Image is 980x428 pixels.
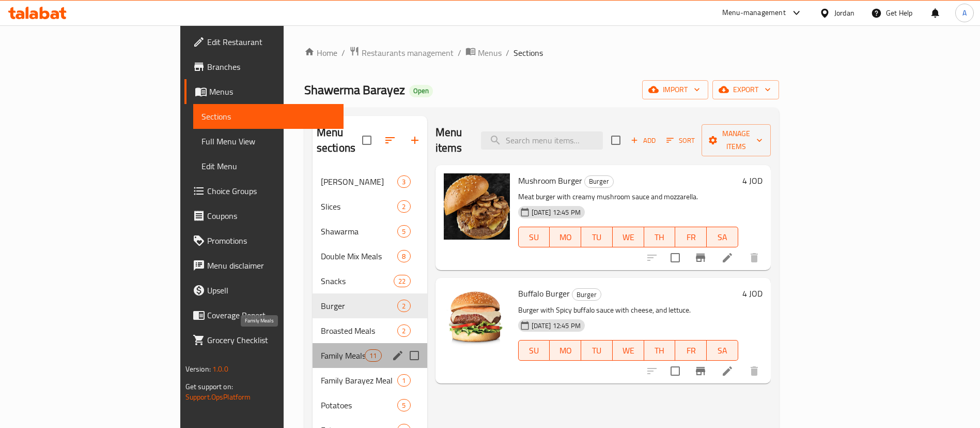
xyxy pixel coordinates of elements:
[321,175,398,188] div: Barayez Shawerma
[397,374,410,387] div: items
[207,210,336,222] span: Coupons
[398,252,410,261] span: 8
[313,318,427,343] div: Broasted Meals2
[527,208,585,217] span: [DATE] 12:45 PM
[688,359,713,383] button: Branch-specific-item
[321,324,398,337] span: Broasted Meals
[518,227,550,247] button: SU
[629,135,657,146] span: Add
[184,303,344,328] a: Coverage Report
[675,227,707,247] button: FR
[617,343,640,358] span: WE
[664,132,697,149] button: Sort
[207,334,336,346] span: Grocery Checklist
[585,175,613,187] span: Burger
[644,227,676,247] button: TH
[207,185,336,197] span: Choice Groups
[193,129,344,154] a: Full Menu View
[627,132,660,149] button: Add
[721,83,771,96] span: export
[304,46,779,60] nav: breadcrumb
[666,135,695,146] span: Sort
[711,230,734,245] span: SA
[648,230,672,245] span: TH
[527,321,585,331] span: [DATE] 12:45 PM
[710,127,763,153] span: Manage items
[613,340,644,361] button: WE
[201,135,336,147] span: Full Menu View
[617,230,640,245] span: WE
[397,399,410,411] div: items
[707,340,738,361] button: SA
[398,301,410,311] span: 2
[675,340,707,361] button: FR
[362,47,454,59] span: Restaurants management
[679,343,703,358] span: FR
[313,293,427,318] div: Burger2
[356,129,378,151] span: Select all sections
[409,85,433,97] div: Open
[518,304,738,317] p: Burger with Spicy buffalo sauce with cheese, and lettuce.
[185,380,233,393] span: Get support on:
[523,343,546,358] span: SU
[321,349,365,362] span: Family Meals
[644,340,676,361] button: TH
[584,175,614,188] div: Burger
[398,177,410,187] span: 3
[201,110,336,123] span: Sections
[554,230,577,245] span: MO
[712,80,779,99] button: export
[518,190,738,203] p: Meat burger with creamy mushroom sauce and mozzarella.
[722,7,786,19] div: Menu-management
[207,61,336,73] span: Branches
[184,253,344,278] a: Menu disclaimer
[679,230,703,245] span: FR
[550,227,581,247] button: MO
[209,85,336,98] span: Menus
[585,230,609,245] span: TU
[688,245,713,270] button: Branch-specific-item
[613,227,644,247] button: WE
[409,86,433,95] span: Open
[397,175,410,188] div: items
[742,286,763,301] h6: 4 JOD
[444,173,510,240] img: Mushroom Burger
[550,340,581,361] button: MO
[742,359,767,383] button: delete
[398,202,410,212] span: 2
[321,374,398,387] span: Family Barayez Meal
[721,252,734,264] a: Edit menu item
[478,47,502,59] span: Menus
[212,362,228,376] span: 1.0.0
[664,360,686,382] span: Select to update
[207,259,336,272] span: Menu disclaimer
[398,401,410,410] span: 5
[207,234,336,247] span: Promotions
[184,228,344,253] a: Promotions
[444,286,510,352] img: Buffalo Burger
[184,54,344,79] a: Branches
[581,340,613,361] button: TU
[321,399,398,411] span: Potatoes
[834,7,854,19] div: Jordan
[201,160,336,172] span: Edit Menu
[313,219,427,244] div: Shawarma5
[185,362,211,376] span: Version:
[184,79,344,104] a: Menus
[642,80,708,99] button: import
[193,154,344,179] a: Edit Menu
[304,78,405,101] span: Shawerma Barayez
[207,309,336,321] span: Coverage Report
[397,225,410,238] div: items
[321,225,398,238] span: Shawarma
[402,128,427,153] button: Add section
[397,250,410,262] div: items
[664,247,686,269] span: Select to update
[707,227,738,247] button: SA
[721,365,734,377] a: Edit menu item
[313,194,427,219] div: Slices2
[321,200,398,213] span: Slices
[365,351,381,361] span: 11
[572,288,601,301] div: Burger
